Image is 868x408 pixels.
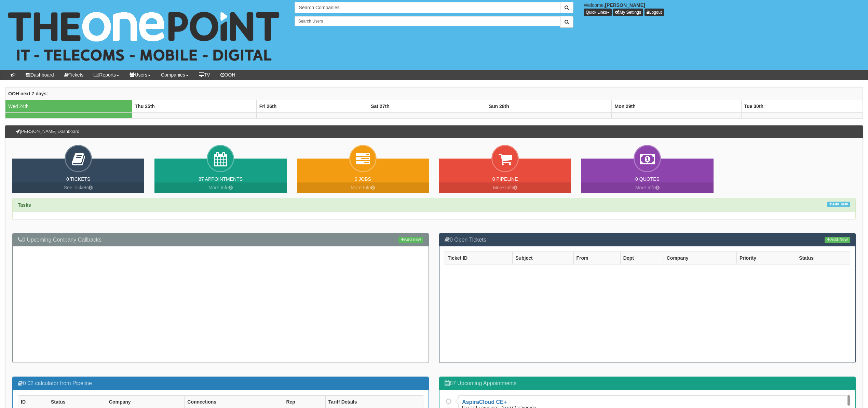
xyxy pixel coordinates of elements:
[741,100,863,113] th: Tue 30th
[513,252,573,264] th: Subject
[736,252,796,264] th: Priority
[635,176,660,182] a: 0 Quotes
[18,395,48,408] th: ID
[605,2,645,8] b: [PERSON_NAME]
[295,2,561,13] input: Search Companies
[283,395,325,408] th: Rep
[124,70,156,80] a: Users
[12,126,83,137] h3: [PERSON_NAME] Dashboard
[612,100,741,113] th: Mon 29th
[462,399,507,405] a: AspiraCloud CE+
[579,2,868,16] div: Welcome,
[154,182,286,193] a: More Info
[664,252,736,264] th: Company
[295,16,561,26] input: Search Users
[89,70,124,80] a: Reports
[256,100,368,113] th: Fri 26th
[185,395,283,408] th: Connections
[12,182,144,193] a: See Tickets
[645,9,664,16] a: Logout
[398,237,423,243] a: Add new
[439,182,571,193] a: More Info
[199,176,243,182] a: 87 Appointments
[5,87,863,100] th: OOH next 7 days:
[581,182,713,193] a: More Info
[18,380,423,386] h3: 0 02 calculator from Pipeline
[215,70,241,80] a: OOH
[156,70,194,80] a: Companies
[194,70,215,80] a: TV
[492,176,518,182] a: 0 Pipeline
[5,100,132,113] td: Wed 24th
[48,395,106,408] th: Status
[486,100,612,113] th: Sun 28th
[66,176,91,182] a: 0 Tickets
[355,176,371,182] a: 0 Jobs
[297,182,429,193] a: More Info
[18,202,31,208] strong: Tasks
[445,380,850,386] h3: 87 Upcoming Appointments
[620,252,664,264] th: Dept
[825,237,850,243] a: Add New
[325,395,423,408] th: Tariff Details
[796,252,850,264] th: Status
[59,70,89,80] a: Tickets
[445,237,850,243] h3: 0 Open Tickets
[613,9,643,16] a: My Settings
[573,252,620,264] th: From
[368,100,486,113] th: Sat 27th
[106,395,184,408] th: Company
[18,237,423,243] h3: 0 Upcoming Company Callbacks
[827,202,850,207] a: Add Task
[445,252,513,264] th: Ticket ID
[21,70,59,80] a: Dashboard
[584,9,612,16] button: Quick Links
[132,100,256,113] th: Thu 25th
